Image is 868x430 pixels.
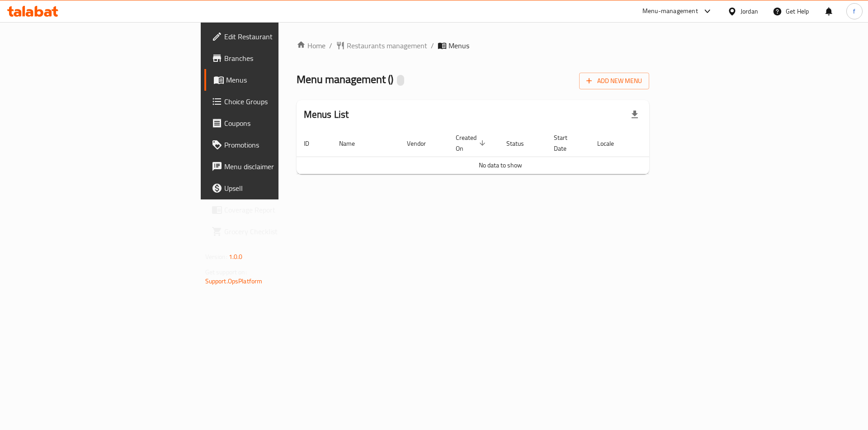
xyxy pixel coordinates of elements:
[304,138,321,149] span: ID
[224,226,339,237] span: Grocery Checklist
[204,112,346,134] a: Coupons
[297,129,704,174] table: enhanced table
[204,221,346,242] a: Grocery Checklist
[586,75,642,87] span: Add New Menu
[204,134,346,156] a: Promotions
[448,40,469,51] span: Menus
[226,74,339,85] span: Menus
[224,161,339,172] span: Menu disclaimer
[339,138,367,149] span: Name
[431,40,434,51] li: /
[642,6,698,17] div: Menu-management
[853,6,855,16] span: f
[224,204,339,215] span: Coverage Report
[407,138,438,149] span: Vendor
[554,132,579,154] span: Start Date
[347,40,427,51] span: Restaurants management
[297,69,393,89] span: Menu management ( )
[479,159,522,171] span: No data to show
[741,6,758,16] div: Jordan
[579,73,649,89] button: Add New Menu
[224,31,339,42] span: Edit Restaurant
[224,118,339,129] span: Coupons
[205,251,227,263] span: Version:
[229,251,243,263] span: 1.0.0
[204,91,346,112] a: Choice Groups
[304,108,349,121] h2: Menus List
[204,47,346,69] a: Branches
[204,177,346,199] a: Upsell
[597,138,626,149] span: Locale
[224,139,339,150] span: Promotions
[506,138,536,149] span: Status
[205,275,263,287] a: Support.OpsPlatform
[224,53,339,64] span: Branches
[637,129,704,157] th: Actions
[224,183,339,194] span: Upsell
[205,266,247,278] span: Get support on:
[224,96,339,107] span: Choice Groups
[456,132,488,154] span: Created On
[204,26,346,47] a: Edit Restaurant
[204,199,346,221] a: Coverage Report
[624,104,646,125] div: Export file
[297,40,650,51] nav: breadcrumb
[204,69,346,91] a: Menus
[204,156,346,177] a: Menu disclaimer
[336,40,427,51] a: Restaurants management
